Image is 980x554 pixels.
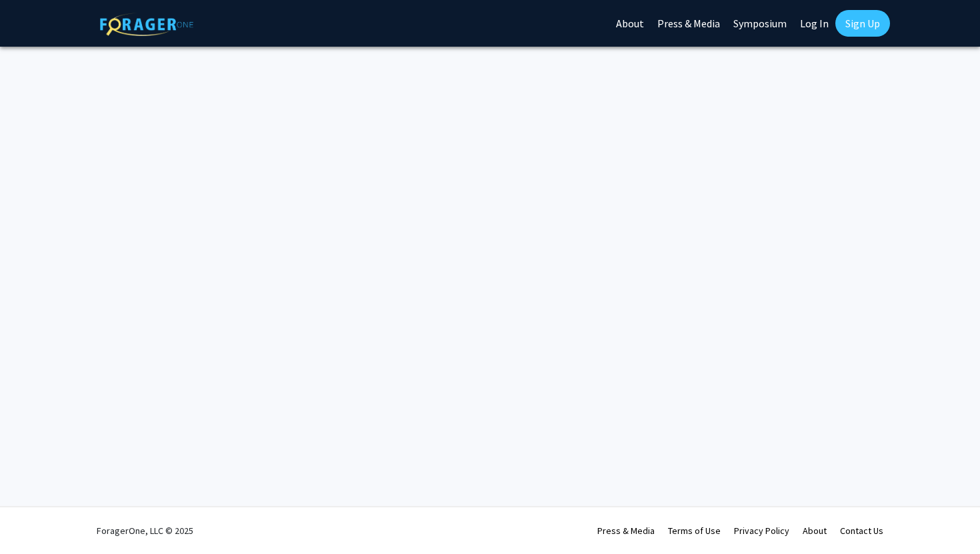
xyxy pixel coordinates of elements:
a: Privacy Policy [734,525,789,537]
a: Sign Up [835,10,890,37]
a: Contact Us [840,525,883,537]
div: ForagerOne, LLC © 2025 [97,507,193,554]
a: Press & Media [597,525,655,537]
img: ForagerOne Logo [100,13,193,36]
a: About [803,525,827,537]
a: Terms of Use [668,525,721,537]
